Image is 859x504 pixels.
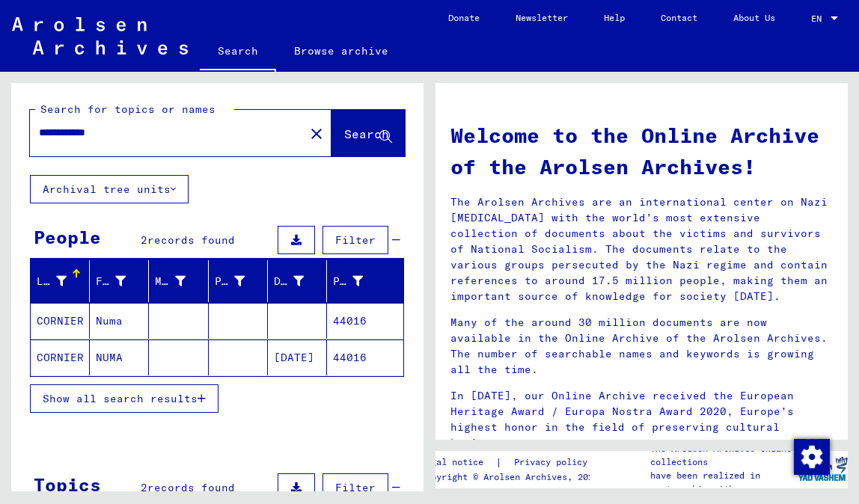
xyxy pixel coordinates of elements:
a: Legal notice [421,455,495,470]
mat-header-cell: Last Name [31,260,90,302]
a: Privacy policy [502,455,605,470]
div: People [34,224,101,251]
button: Filter [322,226,388,254]
div: Last Name [37,269,89,293]
div: Prisoner # [333,269,385,293]
div: First Name [96,269,148,293]
div: Last Name [37,274,67,289]
span: records found [147,233,235,247]
mat-cell: [DATE] [268,339,327,375]
p: Many of the around 30 million documents are now available in the Online Archive of the Arolsen Ar... [450,315,833,378]
div: Maiden Name [155,269,207,293]
mat-header-cell: Prisoner # [327,260,403,302]
a: Search [200,33,276,72]
mat-icon: close [308,125,325,143]
button: Filter [322,473,388,502]
div: Prisoner # [333,274,363,289]
div: First Name [96,274,126,289]
span: 2 [141,481,147,494]
span: Show all search results [43,392,198,405]
div: Date of Birth [274,269,326,293]
div: Maiden Name [155,274,185,289]
span: Filter [335,233,376,247]
mat-header-cell: First Name [90,260,149,302]
p: The Arolsen Archives online collections [650,442,796,469]
button: Show all search results [30,384,218,413]
mat-header-cell: Maiden Name [149,260,208,302]
div: Place of Birth [215,274,245,289]
mat-cell: NUMA [90,339,149,375]
div: Topics [34,471,101,498]
p: The Arolsen Archives are an international center on Nazi [MEDICAL_DATA] with the world’s most ext... [450,194,833,304]
mat-label: Search for topics or names [40,102,215,116]
span: 2 [141,233,147,247]
a: Browse archive [276,33,406,69]
div: Place of Birth [215,269,267,293]
mat-cell: 44016 [327,303,403,339]
img: Change consent [794,439,830,475]
button: Clear [302,118,331,148]
mat-cell: 44016 [327,339,403,375]
mat-header-cell: Date of Birth [268,260,327,302]
span: records found [147,481,235,494]
span: Search [344,126,389,141]
mat-cell: Numa [90,303,149,339]
p: In [DATE], our Online Archive received the European Heritage Award / Europa Nostra Award 2020, Eu... [450,388,833,451]
div: | [421,455,605,470]
h1: Welcome to the Online Archive of the Arolsen Archives! [450,120,833,182]
mat-cell: CORNIER [31,303,90,339]
p: have been realized in partnership with [650,469,796,496]
mat-header-cell: Place of Birth [209,260,268,302]
div: Date of Birth [274,274,304,289]
p: Copyright © Arolsen Archives, 2021 [421,470,605,484]
mat-cell: CORNIER [31,339,90,375]
img: Arolsen_neg.svg [12,17,188,55]
span: EN [811,13,828,24]
div: Change consent [793,438,829,474]
span: Filter [335,481,376,494]
button: Archival tree units [30,175,189,203]
button: Search [331,110,405,156]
